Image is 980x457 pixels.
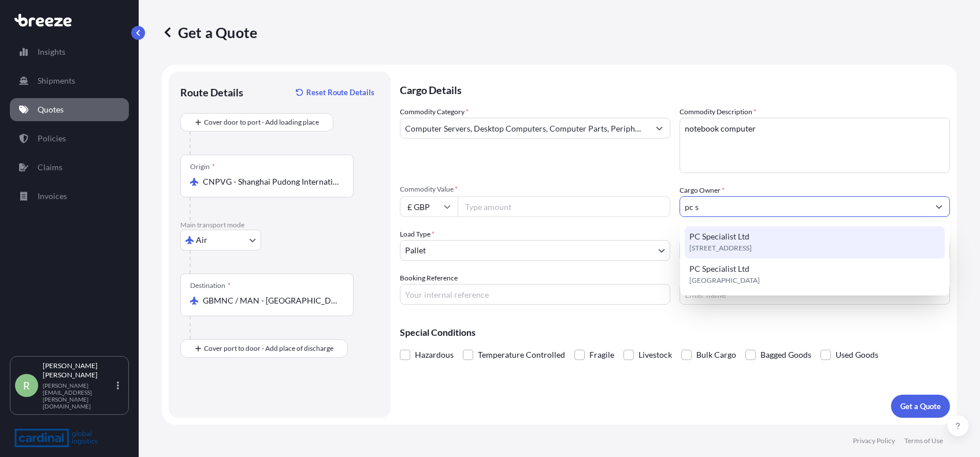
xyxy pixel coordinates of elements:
p: [PERSON_NAME] [PERSON_NAME] [43,361,114,380]
p: Quotes [38,104,64,115]
p: Special Conditions [400,328,950,337]
span: Commodity Value [400,185,670,194]
div: Origin [190,162,215,171]
span: Livestock [639,346,672,364]
input: Enter name [680,284,950,305]
span: Pallet [405,245,426,256]
p: Get a Quote [900,400,941,412]
input: Destination [203,295,339,306]
input: Full name [680,196,929,217]
input: Origin [203,176,339,188]
input: Type amount [458,196,670,217]
p: Route Details [180,85,243,99]
span: Fragile [589,346,614,364]
button: Show suggestions [649,118,670,138]
p: Shipments [38,75,75,87]
span: Used Goods [836,346,878,364]
button: Show suggestions [929,196,949,217]
button: Select transport [180,230,261,250]
span: Load Type [400,228,435,240]
p: Terms of Use [904,436,943,445]
label: Commodity Category [400,106,469,118]
span: [GEOGRAPHIC_DATA] [689,275,760,286]
div: Destination [190,281,231,290]
p: Main transport mode [180,220,379,230]
span: PC Specialist Ltd [689,231,749,242]
span: Bulk Cargo [696,346,736,364]
p: Policies [38,133,66,144]
label: Commodity Description [680,106,756,118]
p: Get a Quote [162,23,257,42]
p: Insights [38,46,65,58]
span: Hazardous [415,346,454,364]
p: Privacy Policy [853,436,895,445]
span: R [23,380,30,391]
div: Suggestions [685,226,945,291]
p: Invoices [38,190,67,202]
input: Select a commodity type [400,118,649,138]
img: organization-logo [14,429,98,447]
label: Cargo Owner [680,185,725,196]
span: Cover port to door - Add place of discharge [204,343,333,354]
p: [PERSON_NAME][EMAIL_ADDRESS][PERSON_NAME][DOMAIN_NAME] [43,382,114,410]
span: [STREET_ADDRESS] [689,242,752,254]
input: Your internal reference [400,284,670,305]
p: Reset Route Details [306,87,374,98]
span: Air [196,234,207,246]
span: Bagged Goods [760,346,811,364]
span: Cover door to port - Add loading place [204,117,319,128]
span: Temperature Controlled [478,346,565,364]
label: Booking Reference [400,272,458,284]
p: Cargo Details [400,72,950,106]
span: PC Specialist Ltd [689,263,749,275]
p: Claims [38,162,62,173]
